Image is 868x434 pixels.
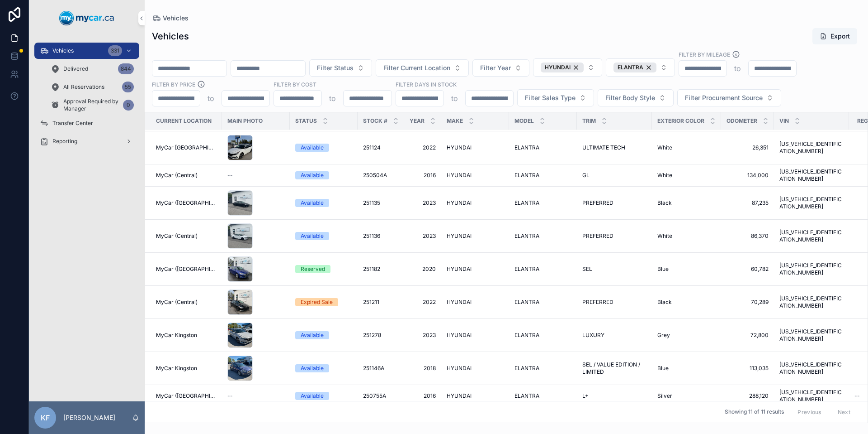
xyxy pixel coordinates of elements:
[657,365,716,372] a: Blue
[726,299,769,306] span: 70,289
[301,232,324,240] div: Available
[514,332,539,339] span: ELANTRA
[41,412,50,423] span: KF
[779,117,789,125] span: VIN
[156,144,217,151] a: MyCar [GEOGRAPHIC_DATA]
[447,117,463,125] span: Make
[517,89,594,106] button: Select Button
[156,299,198,306] span: MyCar (Central)
[295,331,352,339] a: Available
[363,332,399,339] a: 251278
[812,28,857,44] button: Export
[301,364,324,372] div: Available
[156,199,217,207] a: MyCar ([GEOGRAPHIC_DATA])
[317,63,354,72] span: Filter Status
[295,232,352,240] a: Available
[726,172,769,179] a: 134,000
[152,14,189,23] a: Vehicles
[108,45,122,56] div: 331
[410,265,436,273] span: 2020
[582,117,596,125] span: Trim
[447,144,504,151] a: HYUNDAI
[410,392,436,400] a: 2016
[514,392,539,400] span: ELANTRA
[410,332,436,339] span: 2023
[677,89,781,106] button: Select Button
[726,144,769,151] a: 26,351
[227,392,284,400] a: --
[657,265,669,273] span: Blue
[726,199,769,207] a: 87,235
[227,117,263,125] span: Main Photo
[329,93,336,104] p: to
[363,265,399,273] a: 251182
[582,361,646,376] a: SEL / VALUE EDITION / LIMITED
[726,232,769,240] span: 86,370
[854,392,860,400] span: --
[363,332,381,339] span: 251278
[295,199,352,207] a: Available
[606,58,675,77] button: Select Button
[582,332,604,339] span: LUXURY
[227,392,233,400] span: --
[447,332,472,339] span: HYUNDAI
[410,172,436,179] a: 2016
[779,229,844,243] a: [US_VEHICLE_IDENTIFICATION_NUMBER]
[657,332,716,339] a: Grey
[45,79,139,95] a: All Reservations55
[726,392,769,400] a: 288,120
[122,82,134,92] div: 55
[657,199,716,207] a: Black
[657,232,716,240] a: White
[734,63,741,74] p: to
[779,168,844,183] a: [US_VEHICLE_IDENTIFICATION_NUMBER]
[726,365,769,372] a: 113,035
[582,299,646,306] a: PREFERRED
[618,64,643,71] span: ELANTRA
[779,328,844,342] span: [US_VEHICLE_IDENTIFICATION_NUMBER]
[514,265,539,273] span: ELANTRA
[363,117,387,125] span: Stock #
[156,232,217,240] a: MyCar (Central)
[52,138,77,145] span: Reporting
[301,265,325,273] div: Reserved
[363,365,384,372] span: 251146A
[118,63,134,74] div: 844
[726,117,757,125] span: Odometer
[156,265,217,273] a: MyCar ([GEOGRAPHIC_DATA])
[376,59,469,77] button: Select Button
[779,196,844,210] a: [US_VEHICLE_IDENTIFICATION_NUMBER]
[582,199,646,207] a: PREFERRED
[514,199,539,207] span: ELANTRA
[545,64,571,71] span: HYUNDAI
[514,299,571,306] a: ELANTRA
[410,232,436,240] span: 2023
[410,299,436,306] a: 2022
[45,97,139,113] a: Approval Required by Manager0
[363,265,380,273] span: 251182
[779,140,844,155] span: [US_VEHICLE_IDENTIFICATION_NUMBER]
[227,172,284,179] a: --
[657,172,672,179] span: White
[363,172,399,179] a: 250504A
[605,93,655,102] span: Filter Body Style
[410,199,436,207] span: 2023
[447,144,472,151] span: HYUNDAI
[410,365,436,372] span: 2018
[156,299,217,306] a: MyCar (Central)
[514,144,571,151] a: ELANTRA
[779,295,844,309] a: [US_VEHICLE_IDENTIFICATION_NUMBER]
[657,392,716,400] a: Silver
[396,80,457,88] label: Filter Days In Stock
[123,100,134,111] div: 0
[295,364,352,372] a: Available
